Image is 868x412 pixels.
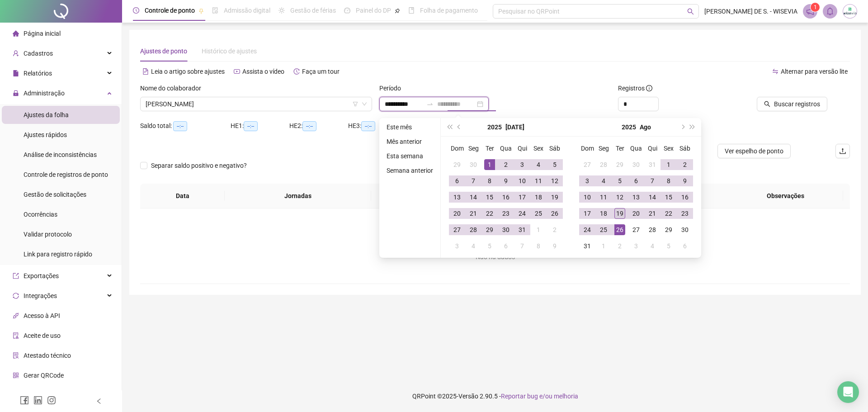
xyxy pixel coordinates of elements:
td: 2025-08-08 [530,238,547,254]
th: Qua [498,140,514,156]
button: super-prev-year [444,118,454,136]
div: 30 [468,159,479,170]
span: Versão [458,393,478,400]
span: GLENIO DE MELO MARQUES JUNIOR [146,97,367,111]
span: clock-circle [133,7,139,14]
td: 2025-08-09 [547,238,563,254]
span: sync [13,293,19,299]
div: 1 [663,159,674,170]
td: 2025-09-01 [595,238,612,254]
span: Histórico de ajustes [202,47,257,55]
div: 9 [679,175,690,186]
label: Período [379,83,407,93]
td: 2025-08-16 [677,189,693,205]
li: Esta semana [383,151,437,161]
div: HE 2: [289,121,348,131]
th: Sex [660,140,677,156]
div: Open Intercom Messenger [837,381,859,403]
span: Validar protocolo [24,231,72,238]
span: book [408,7,415,14]
button: next-year [677,118,687,136]
td: 2025-07-22 [481,205,498,222]
div: 31 [517,224,528,235]
td: 2025-07-01 [481,156,498,173]
td: 2025-08-02 [547,222,563,238]
td: 2025-08-08 [660,173,677,189]
span: Leia o artigo sobre ajustes [151,68,225,75]
td: 2025-08-06 [498,238,514,254]
div: 26 [549,208,560,219]
span: solution [13,352,19,359]
div: 28 [647,224,658,235]
td: 2025-07-26 [547,205,563,222]
span: [PERSON_NAME] DE S. - WISEVIA [704,6,797,16]
span: file-text [142,68,149,75]
sup: 1 [811,3,820,12]
span: notification [806,7,814,15]
td: 2025-08-04 [465,238,481,254]
div: 2 [679,159,690,170]
div: Não há dados [151,252,839,262]
div: 12 [549,175,560,186]
span: export [13,273,19,279]
td: 2025-08-19 [612,205,628,222]
td: 2025-07-12 [547,173,563,189]
span: Gerar QRCode [24,372,64,379]
td: 2025-08-11 [595,189,612,205]
td: 2025-07-29 [481,222,498,238]
div: 27 [452,224,462,235]
div: 21 [647,208,658,219]
span: qrcode [13,372,19,379]
div: 29 [614,159,625,170]
th: Seg [465,140,481,156]
span: left [96,398,102,404]
div: 1 [533,224,544,235]
div: 14 [468,192,479,203]
button: Buscar registros [757,97,827,111]
th: Seg [595,140,612,156]
div: 19 [614,208,625,219]
td: 2025-07-16 [498,189,514,205]
th: Sáb [547,140,563,156]
span: search [764,101,770,107]
td: 2025-08-04 [595,173,612,189]
td: 2025-07-19 [547,189,563,205]
th: Sáb [677,140,693,156]
td: 2025-07-29 [612,156,628,173]
div: 5 [663,241,674,251]
div: 9 [549,241,560,251]
td: 2025-08-06 [628,173,644,189]
th: Qui [514,140,530,156]
td: 2025-08-03 [579,173,595,189]
div: 11 [598,192,609,203]
div: 4 [468,241,479,251]
span: user-add [13,50,19,57]
td: 2025-07-03 [514,156,530,173]
div: 3 [452,241,462,251]
div: 2 [549,224,560,235]
td: 2025-08-22 [660,205,677,222]
div: 20 [452,208,462,219]
div: 6 [631,175,642,186]
span: down [362,101,367,107]
td: 2025-08-07 [644,173,660,189]
td: 2025-09-02 [612,238,628,254]
div: 29 [452,159,462,170]
button: month panel [640,118,651,136]
div: 7 [647,175,658,186]
th: Sex [530,140,547,156]
img: 92155 [843,5,857,18]
div: Saldo total: [140,121,231,131]
td: 2025-08-17 [579,205,595,222]
div: 4 [598,175,609,186]
span: to [426,100,434,108]
td: 2025-08-02 [677,156,693,173]
span: search [687,8,694,15]
div: 8 [484,175,495,186]
span: swap-right [426,100,434,108]
button: year panel [487,118,502,136]
td: 2025-09-06 [677,238,693,254]
span: bell [826,7,834,15]
div: 21 [468,208,479,219]
td: 2025-09-05 [660,238,677,254]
